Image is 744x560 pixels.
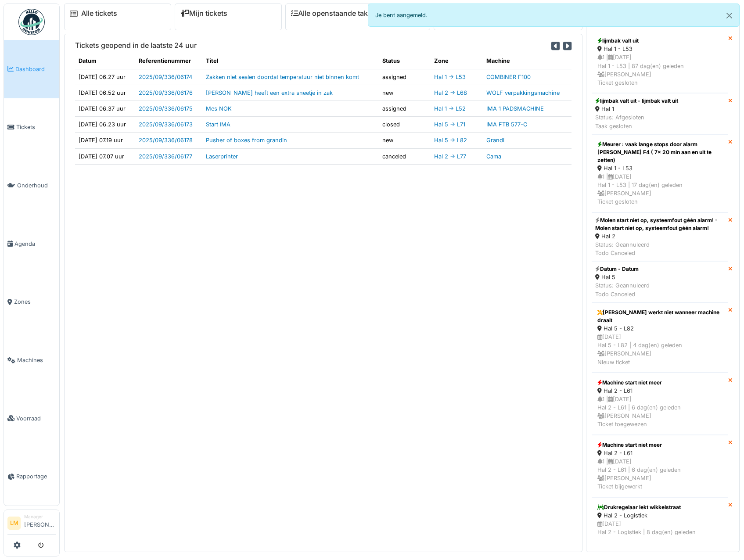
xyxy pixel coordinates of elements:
a: 2025/09/336/06176 [139,90,193,96]
a: Pusher of boxes from grandin [206,137,287,144]
a: lijmbak valt uit - lijmbak valt uit Hal 1 Status: AfgeslotenTaak gesloten [592,93,728,134]
a: [PERSON_NAME] werkt niet wanneer machine draait Hal 5 - L82 [DATE]Hal 5 - L82 | 4 dag(en) geleden... [592,302,728,373]
a: Machine start niet meer Hal 2 - L61 1 |[DATE]Hal 2 - L61 | 6 dag(en) geleden [PERSON_NAME]Ticket ... [592,435,728,497]
div: Machine start niet meer [597,441,722,449]
a: Laserprinter [206,153,238,160]
a: COMBINER F100 [486,74,531,80]
span: Agenda [14,240,56,248]
a: Voorraad [4,389,59,448]
th: Titel [202,53,379,69]
div: Hal 2 - L61 [597,449,722,457]
a: Mijn tickets [180,9,227,18]
span: Tickets [16,123,56,131]
td: new [379,85,431,101]
div: [PERSON_NAME] werkt niet wanneer machine draait [597,309,722,324]
a: Mes NOK [206,105,232,112]
a: Dashboard [4,40,59,98]
a: Zakken niet sealen doordat temperatuur niet binnen komt [206,74,359,80]
span: translation missing: nl.notification.todo_canceled [595,291,635,298]
th: Zone [431,53,483,69]
a: 2025/09/336/06173 [139,121,193,128]
th: Machine [483,53,571,69]
td: canceled [379,148,431,164]
th: Referentienummer [135,53,202,69]
a: Alle openstaande taken [291,9,376,18]
td: [DATE] 07.19 uur [75,133,135,148]
div: Status: Geannuleerd [595,281,650,298]
div: Hal 5 - L82 [597,324,722,333]
span: Zones [14,298,56,306]
a: Zones [4,273,59,331]
a: [PERSON_NAME] heeft een extra sneetje in zak [206,90,333,96]
div: Status: Afgesloten Taak gesloten [595,113,678,130]
a: lijmbak valt uit Hal 1 - L53 1 |[DATE]Hal 1 - L53 | 87 dag(en) geleden [PERSON_NAME]Ticket gesloten [592,31,728,93]
a: 2025/09/336/06174 [139,74,192,80]
div: Meurer : vaak lange stops door alarm [PERSON_NAME] F4 ( 7x 20 min aan en uit te zetten) [597,140,722,164]
li: LM [7,517,21,530]
h6: Tickets geopend in de laatste 24 uur [75,41,197,50]
div: Datum - Datum [595,265,650,273]
a: Hal 5 -> L82 [434,137,467,144]
img: Badge_color-CXgf-gQk.svg [18,9,45,35]
a: Drukregelaar lekt wikkelstraat Hal 2 - Logistiek [DATE]Hal 2 - Logistiek | 8 dag(en) geleden [PER... [592,497,728,560]
div: Hal 1 - L53 [597,45,722,53]
span: Onderhoud [17,181,56,190]
div: Manager [24,513,56,520]
a: LM Manager[PERSON_NAME] [7,513,56,535]
a: Rapportage [4,448,59,506]
a: Agenda [4,215,59,273]
a: 2025/09/336/06175 [139,105,193,112]
a: Hal 5 -> L71 [434,121,465,128]
td: assigned [379,101,431,116]
th: Datum [75,53,135,69]
td: [DATE] 07.07 uur [75,148,135,164]
a: 2025/09/336/06177 [139,153,192,160]
div: Hal 2 - Logistiek [597,511,722,520]
div: Je bent aangemeld. [368,4,740,27]
a: IMA FTB 577-C [486,121,527,128]
li: [PERSON_NAME] [24,513,56,532]
a: Hal 1 -> L52 [434,105,466,112]
a: Hal 1 -> L53 [434,74,466,80]
a: 2025/09/336/06178 [139,137,193,144]
span: Rapportage [16,472,56,481]
a: Onderhoud [4,156,59,215]
a: Cama [486,153,501,160]
span: Dashboard [15,65,56,73]
div: [DATE] Hal 2 - Logistiek | 8 dag(en) geleden [PERSON_NAME] Ticket gesloten [597,520,722,553]
div: Status: Geannuleerd [595,241,725,257]
a: Alle tickets [81,9,117,18]
span: Machines [17,356,56,364]
td: assigned [379,69,431,85]
div: Hal 5 [595,273,650,281]
div: Drukregelaar lekt wikkelstraat [597,503,722,511]
div: Machine start niet meer [597,379,722,387]
div: 1 | [DATE] Hal 2 - L61 | 6 dag(en) geleden [PERSON_NAME] Ticket bijgewerkt [597,457,722,491]
div: Hal 1 [595,105,678,113]
td: new [379,133,431,148]
a: Meurer : vaak lange stops door alarm [PERSON_NAME] F4 ( 7x 20 min aan en uit te zetten) Hal 1 - L... [592,134,728,212]
button: Close [719,4,739,27]
div: 1 | [DATE] Hal 1 - L53 | 17 dag(en) geleden [PERSON_NAME] Ticket gesloten [597,172,722,206]
td: [DATE] 06.27 uur [75,69,135,85]
div: [DATE] Hal 5 - L82 | 4 dag(en) geleden [PERSON_NAME] Nieuw ticket [597,333,722,366]
a: Grandi [486,137,504,144]
td: [DATE] 06.52 uur [75,85,135,101]
td: [DATE] 06.37 uur [75,101,135,116]
div: 1 | [DATE] Hal 1 - L53 | 87 dag(en) geleden [PERSON_NAME] Ticket gesloten [597,53,722,87]
td: closed [379,117,431,133]
a: Hal 2 -> L77 [434,153,466,160]
a: WOLF verpakkingsmachine [486,90,560,96]
span: Voorraad [16,414,56,423]
a: Tickets [4,98,59,157]
td: [DATE] 06.23 uur [75,117,135,133]
a: Start IMA [206,121,230,128]
span: translation missing: nl.notification.todo_canceled [595,250,635,256]
th: Status [379,53,431,69]
div: Hal 2 - L61 [597,387,722,395]
div: Hal 1 - L53 [597,164,722,172]
a: Hal 2 -> L68 [434,90,467,96]
div: Molen start niet op, systeemfout géén alarm! - Molen start niet op, systeemfout géén alarm! [595,216,725,232]
a: Machine start niet meer Hal 2 - L61 1 |[DATE]Hal 2 - L61 | 6 dag(en) geleden [PERSON_NAME]Ticket ... [592,373,728,435]
div: Hal 2 [595,232,725,241]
